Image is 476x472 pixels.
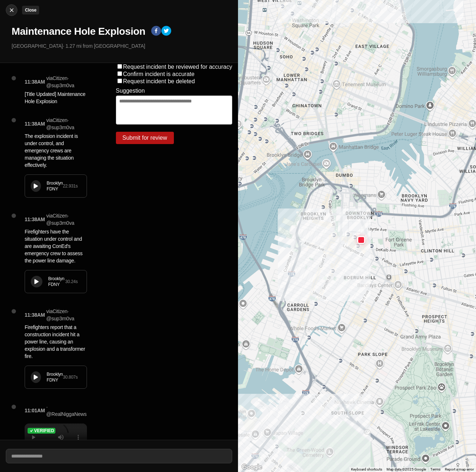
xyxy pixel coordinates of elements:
a: Report a map error [445,467,474,471]
button: Keyboard shortcuts [351,467,382,472]
div: Brooklyn FDNY [47,180,63,192]
label: Request incident be reviewed for accuracy [123,64,233,70]
p: 11:38AM [25,120,45,127]
p: 11:38AM [25,216,45,223]
label: Request incident be deleted [123,78,195,84]
h1: Maintenance Hole Explosion [12,25,145,38]
p: [Title Updated] Maintenance Hole Explosion [25,90,87,105]
div: Brooklyn FDNY [48,276,65,287]
p: · @RealNiggaNews [46,403,87,418]
p: 11:38AM [25,78,45,85]
img: Google [240,463,264,472]
a: Open this area in Google Maps (opens a new window) [240,463,264,472]
p: via Citizen · @ sup3rn0va [46,212,87,227]
p: The explosion incident is under control, and emergency crews are managing the situation effectively. [25,132,87,169]
p: via Citizen · @ sup3rn0va [46,75,87,89]
div: Brooklyn FDNY [47,371,63,383]
p: Firefighters report that a construction incident hit a power line, causing an explosion and a tra... [25,324,87,360]
button: cancelClose [6,4,17,16]
a: Terms (opens in new tab) [430,467,440,471]
p: via Citizen · @ sup3rn0va [46,117,87,131]
img: check [29,428,34,433]
small: Close [25,8,36,13]
label: Suggestion [116,88,145,94]
div: 30.807 s [63,374,78,380]
p: [GEOGRAPHIC_DATA] · 1.27 mi from [GEOGRAPHIC_DATA] [12,42,232,50]
label: Confirm incident is accurate [123,71,195,77]
p: 11:01AM [25,407,45,414]
button: Submit for review [116,132,174,144]
div: 30.24 s [65,279,78,285]
h5: Verified [34,428,54,434]
img: cancel [8,7,15,14]
p: Firefighters have the situation under control and are awaiting ConEd's emergency crew to assess t... [25,228,87,264]
button: twitter [161,26,171,37]
button: facebook [151,26,161,37]
div: 22.931 s [63,183,78,189]
p: 11:38AM [25,311,45,319]
span: Map data ©2025 Google [387,467,426,471]
p: via Citizen · @ sup3rn0va [46,308,87,322]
